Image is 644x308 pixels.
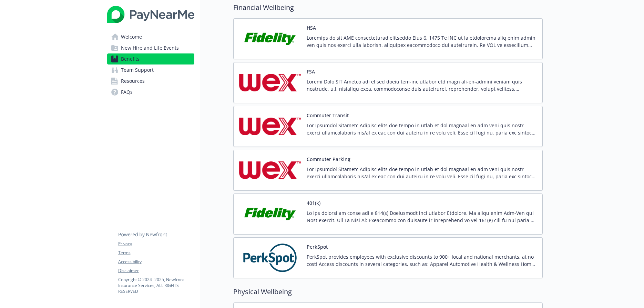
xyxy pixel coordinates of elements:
[239,24,301,53] img: Fidelity Investments carrier logo
[118,268,194,274] a: Disclaimer
[307,209,537,224] p: Lo ips dolorsi am conse adi e 814(s) Doeiusmodt inci utlabor Etdolore. Ma aliqu enim Adm-Ven qui ...
[118,259,194,265] a: Accessibility
[121,42,179,53] span: New Hire and Life Events
[107,53,194,64] a: Benefits
[307,78,537,92] p: Loremi Dolo SIT Ametco adi el sed doeiu tem-inc utlabor etd magn ali-en-admini veniam quis nostru...
[307,166,537,180] p: Lor Ipsumdol Sitametc Adipisc elits doe tempo in utlab et dol magnaal en adm veni quis nostr exer...
[307,156,350,163] button: Commuter Parking
[239,243,301,272] img: PerkSpot carrier logo
[118,241,194,247] a: Privacy
[107,42,194,53] a: New Hire and Life Events
[307,243,328,250] button: PerkSpot
[233,287,543,297] h2: Physical Wellbeing
[107,87,194,98] a: FAQs
[239,112,301,141] img: Wex Inc. carrier logo
[307,68,315,75] button: FSA
[107,64,194,76] a: Team Support
[239,199,301,229] img: Fidelity Investments carrier logo
[118,277,194,294] p: Copyright © 2024 - 2025 , Newfront Insurance Services, ALL RIGHTS RESERVED
[121,53,140,64] span: Benefits
[107,31,194,42] a: Welcome
[239,68,301,97] img: Wex Inc. carrier logo
[121,31,142,42] span: Welcome
[307,122,537,136] p: Lor Ipsumdol Sitametc Adipisc elits doe tempo in utlab et dol magnaal en adm veni quis nostr exer...
[307,24,316,31] button: HSA
[121,76,145,87] span: Resources
[107,76,194,87] a: Resources
[307,253,537,268] p: PerkSpot provides employees with exclusive discounts to 900+ local and national merchants, at no ...
[121,87,133,98] span: FAQs
[239,156,301,185] img: Wex Inc. carrier logo
[307,199,320,207] button: 401(k)
[233,2,543,13] h2: Financial Wellbeing
[307,34,537,49] p: Loremips do sit AME consecteturad elitseddo Eius 6, 1475 Te INC ut la etdolorema aliq enim admin ...
[307,112,349,119] button: Commuter Transit
[121,64,154,76] span: Team Support
[118,250,194,256] a: Terms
